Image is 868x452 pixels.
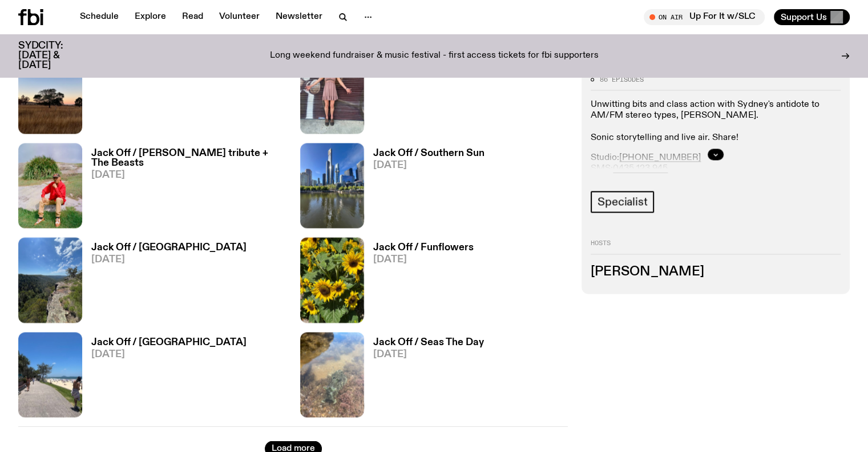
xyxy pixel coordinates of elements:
[591,100,841,144] p: Unwitting bits and class action with Sydney's antidote to AM/FM stereo types, [PERSON_NAME]. Soni...
[364,54,508,134] a: Jack Off / [PERSON_NAME][DATE]
[18,332,82,417] img: A sunny Australian day at the beach, photo taken from the sidewalk
[82,338,247,417] a: Jack Off / [GEOGRAPHIC_DATA][DATE]
[91,350,247,359] span: [DATE]
[91,149,286,168] h3: Jack Off / [PERSON_NAME] tribute + The Beasts
[364,243,474,322] a: Jack Off / Funflowers[DATE]
[270,51,599,61] p: Long weekend fundraiser & music festival - first access tickets for fbi supporters
[774,9,850,25] button: Support Us
[591,191,654,213] a: Specialist
[73,9,126,25] a: Schedule
[91,338,247,347] h3: Jack Off / [GEOGRAPHIC_DATA]
[212,9,267,25] a: Volunteer
[82,243,247,322] a: Jack Off / [GEOGRAPHIC_DATA][DATE]
[373,149,485,158] h3: Jack Off / Southern Sun
[91,243,247,253] h3: Jack Off / [GEOGRAPHIC_DATA]
[600,77,644,83] span: 86 episodes
[82,149,286,228] a: Jack Off / [PERSON_NAME] tribute + The Beasts[DATE]
[91,255,247,265] span: [DATE]
[591,266,841,278] h3: [PERSON_NAME]
[128,9,173,25] a: Explore
[781,12,827,22] span: Support Us
[18,41,91,70] h3: SYDCITY: [DATE] & [DATE]
[373,243,474,253] h3: Jack Off / Funflowers
[300,332,364,417] img: A sea slug sitting on some coral viewed through glass in an aquarium
[591,241,841,254] h2: Hosts
[644,9,765,25] button: On AirUp For It w/SLC
[373,350,484,359] span: [DATE]
[364,149,485,228] a: Jack Off / Southern Sun[DATE]
[175,9,210,25] a: Read
[373,161,485,170] span: [DATE]
[364,338,484,417] a: Jack Off / Seas The Day[DATE]
[373,338,484,347] h3: Jack Off / Seas The Day
[597,196,647,209] span: Specialist
[82,54,203,134] a: Jack Off / Jonny / Plains[DATE]
[373,255,474,265] span: [DATE]
[269,9,329,25] a: Newsletter
[91,170,286,180] span: [DATE]
[18,143,82,228] img: Photo of Vic Simms at La Perous Invasion Day Concert 2024. Photo by Liz Ham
